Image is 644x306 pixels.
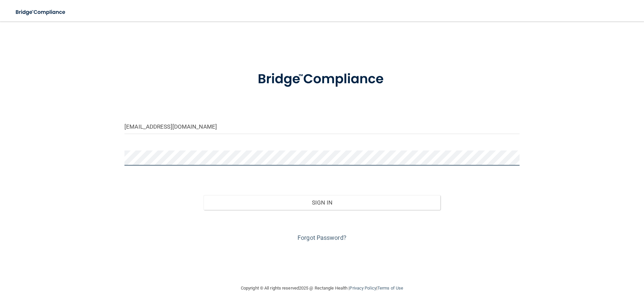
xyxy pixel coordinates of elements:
div: Copyright © All rights reserved 2025 @ Rectangle Health | | [200,277,444,299]
input: Email [124,119,520,134]
img: bridge_compliance_login_screen.278c3ca4.svg [10,5,72,19]
a: Terms of Use [377,286,403,291]
a: Forgot Password? [298,234,346,241]
a: Privacy Policy [350,286,376,291]
button: Sign In [204,195,441,210]
img: bridge_compliance_login_screen.278c3ca4.svg [244,62,400,97]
